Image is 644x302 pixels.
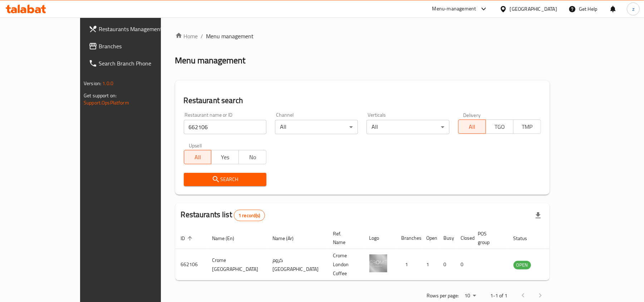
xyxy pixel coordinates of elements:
[214,152,236,162] span: Yes
[396,227,421,249] th: Branches
[510,5,557,13] div: [GEOGRAPHIC_DATA]
[458,120,486,134] button: All
[427,291,459,300] p: Rows per page:
[421,227,438,249] th: Open
[99,42,182,50] span: Branches
[438,227,455,249] th: Busy
[455,249,472,281] td: 0
[175,227,570,281] table: enhanced table
[239,150,266,164] button: No
[99,25,182,33] span: Restaurants Management
[455,227,472,249] th: Closed
[478,229,499,247] span: POS group
[83,20,188,38] a: Restaurants Management
[99,59,182,68] span: Search Branch Phone
[184,95,541,106] h2: Restaurant search
[369,254,387,272] img: Crome London
[462,291,479,301] div: Rows per page:
[438,249,455,281] td: 0
[184,150,212,164] button: All
[181,234,195,243] span: ID
[175,249,207,281] td: 662106
[273,234,303,243] span: Name (Ar)
[513,234,537,243] span: Status
[102,79,113,88] span: 1.0.0
[175,55,246,66] h2: Menu management
[530,207,547,224] div: Export file
[189,143,202,148] label: Upsell
[396,249,421,281] td: 1
[513,261,531,269] div: OPEN
[632,5,634,13] span: z
[84,91,117,100] span: Get support on:
[83,38,188,55] a: Branches
[513,261,531,269] span: OPEN
[184,173,267,186] button: Search
[242,152,264,162] span: No
[184,120,267,134] input: Search for restaurant name or ID..
[513,120,541,134] button: TMP
[234,210,265,221] div: Total records count
[181,209,265,221] h2: Restaurants list
[206,32,254,40] span: Menu management
[84,79,101,88] span: Version:
[489,122,511,132] span: TGO
[333,229,355,247] span: Ref. Name
[211,150,239,164] button: Yes
[328,249,364,281] td: Crome London Coffee
[432,5,476,13] div: Menu-management
[545,227,570,249] th: Action
[486,120,513,134] button: TGO
[516,122,538,132] span: TMP
[187,152,209,162] span: All
[490,291,507,300] p: 1-1 of 1
[207,249,267,281] td: Crome [GEOGRAPHIC_DATA]
[421,249,438,281] td: 1
[267,249,328,281] td: كروم [GEOGRAPHIC_DATA]
[367,120,449,134] div: All
[84,98,129,107] a: Support.OpsPlatform
[234,212,265,219] span: 1 record(s)
[212,234,244,243] span: Name (En)
[83,55,188,72] a: Search Branch Phone
[175,32,550,40] nav: breadcrumb
[461,122,483,132] span: All
[190,175,261,184] span: Search
[201,32,203,40] li: /
[364,227,396,249] th: Logo
[463,112,481,117] label: Delivery
[275,120,358,134] div: All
